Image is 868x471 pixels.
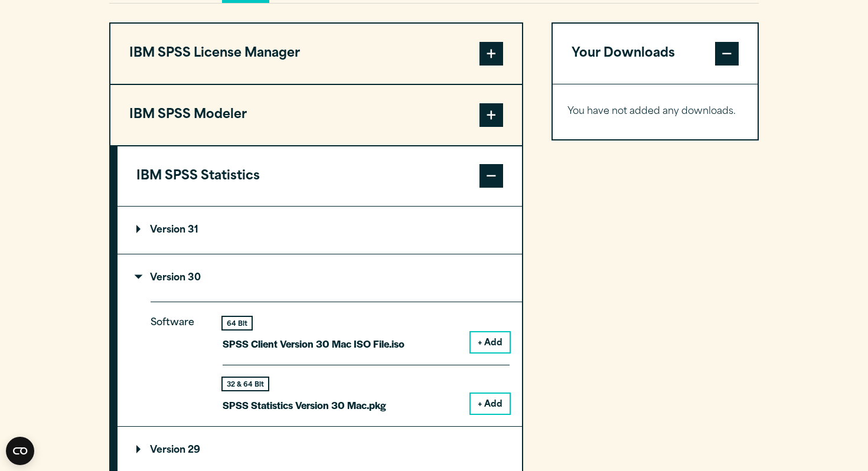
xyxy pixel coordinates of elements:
button: Your Downloads [553,24,758,84]
div: Your Downloads [553,84,758,139]
button: + Add [471,394,510,414]
button: + Add [471,332,510,352]
button: IBM SPSS Modeler [110,85,522,145]
p: You have not added any downloads. [567,103,743,120]
p: SPSS Client Version 30 Mac ISO File.iso [223,335,404,352]
p: Version 29 [136,446,200,455]
summary: Version 30 [118,254,522,302]
button: IBM SPSS Statistics [118,146,522,207]
div: 32 & 64 Bit [223,378,268,390]
div: 64 Bit [223,317,252,329]
button: IBM SPSS License Manager [110,24,522,84]
p: Version 30 [136,273,201,283]
p: Software [151,315,204,404]
button: Open CMP widget [6,437,34,465]
p: Version 31 [136,225,198,235]
summary: Version 31 [118,207,522,254]
p: SPSS Statistics Version 30 Mac.pkg [223,397,386,414]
